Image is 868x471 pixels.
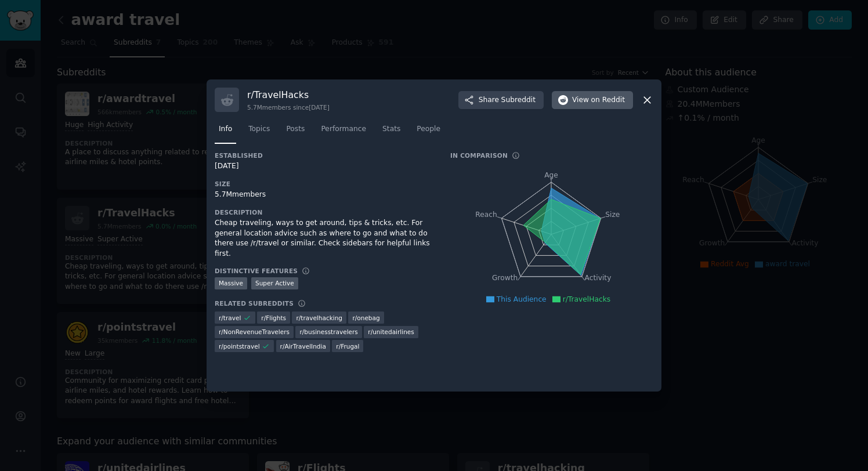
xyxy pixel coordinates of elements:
span: r/ unitedairlines [368,328,414,336]
h3: Established [215,151,434,160]
span: r/ Frugal [336,342,359,350]
span: Info [219,124,232,135]
span: r/ NonRevenueTravelers [219,328,290,336]
a: Posts [282,120,309,144]
span: Posts [286,124,305,135]
span: People [417,124,440,135]
span: This Audience [497,295,547,303]
span: Share [479,95,536,106]
div: Cheap traveling, ways to get around, tips & tricks, etc. For general location advice such as wher... [215,218,434,259]
span: Performance [321,124,366,135]
div: Super Active [251,277,298,289]
tspan: Reach [475,211,497,219]
a: Stats [378,120,404,144]
tspan: Age [544,171,558,179]
h3: Size [215,180,434,188]
h3: Related Subreddits [215,299,294,307]
h3: In Comparison [450,151,508,160]
tspan: Activity [585,274,612,282]
span: r/ businesstravelers [299,328,357,336]
span: Stats [382,124,400,135]
a: Info [215,120,236,144]
a: People [413,120,444,144]
span: r/TravelHacks [563,295,611,303]
button: Viewon Reddit [552,91,633,110]
h3: r/ TravelHacks [247,89,330,101]
a: Performance [317,120,370,144]
span: Topics [248,124,270,135]
div: [DATE] [215,161,434,172]
span: r/ travelhacking [296,314,342,322]
div: 5.7M members since [DATE] [247,103,330,111]
a: Topics [244,120,274,144]
div: Massive [215,277,247,289]
tspan: Size [605,211,620,219]
div: 5.7M members [215,190,434,200]
tspan: Growth [492,274,518,282]
span: r/ travel [219,314,241,322]
span: r/ AirTravelIndia [280,342,326,350]
span: on Reddit [591,95,625,106]
span: r/ pointstravel [219,342,260,350]
span: View [572,95,625,106]
span: r/ onebag [352,314,379,322]
h3: Distinctive Features [215,267,298,275]
h3: Description [215,208,434,216]
span: r/ Flights [261,314,286,322]
button: ShareSubreddit [458,91,544,110]
span: Subreddit [501,95,536,106]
